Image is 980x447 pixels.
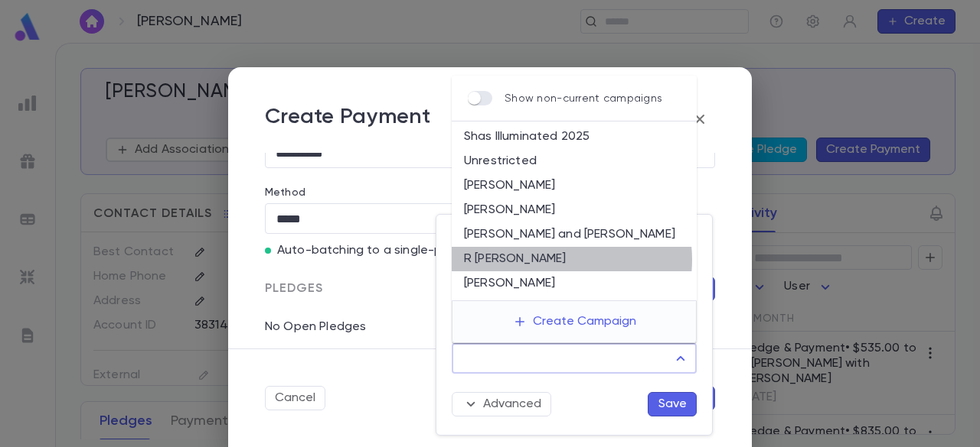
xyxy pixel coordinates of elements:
li: R [PERSON_NAME] [452,247,697,271]
li: [PERSON_NAME] [452,198,697,222]
button: Close [670,348,691,369]
button: Save [648,392,697,416]
li: [PERSON_NAME] [452,271,697,296]
p: Show non-current campaigns [505,92,662,105]
button: Create Campaign [501,307,648,336]
li: [PERSON_NAME] [452,296,697,320]
li: Unrestricted [452,149,697,173]
li: [PERSON_NAME] [452,173,697,198]
li: [PERSON_NAME] and [PERSON_NAME] [452,222,697,247]
button: Advanced [452,392,551,416]
li: Shas Illuminated 2025 [452,125,697,149]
